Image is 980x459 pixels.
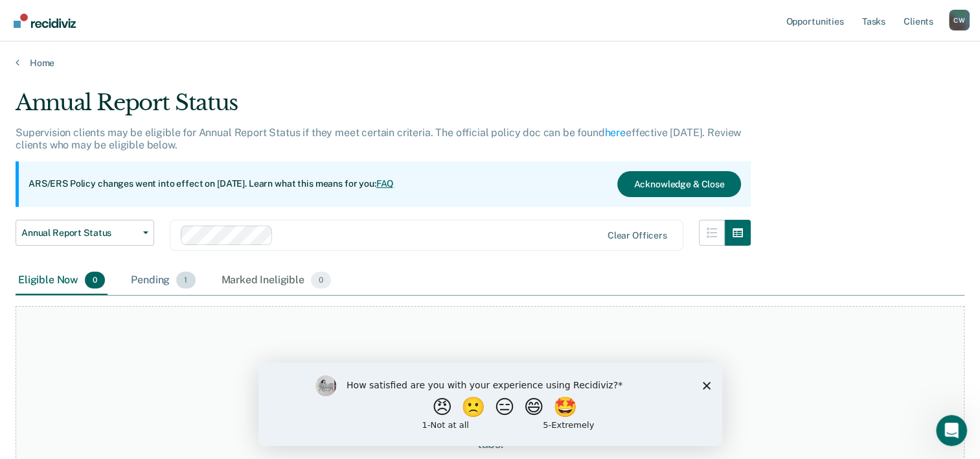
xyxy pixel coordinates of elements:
span: 0 [85,272,105,288]
div: Annual Report Status [16,89,751,126]
span: 0 [311,272,331,288]
div: Clear officers [608,230,667,241]
button: Acknowledge & Close [617,171,740,197]
a: here [605,126,626,139]
span: 1 [176,272,195,288]
a: FAQ [376,178,394,189]
div: Pending1 [128,266,198,295]
p: ARS/ERS Policy changes went into effect on [DATE]. Learn what this means for you: [28,178,394,191]
div: C W [949,10,970,30]
span: Annual Report Status [21,228,138,239]
iframe: Intercom live chat [936,415,967,446]
div: Marked Ineligible0 [219,266,334,295]
button: Profile dropdown button [949,10,970,30]
div: Eligible Now0 [16,266,108,295]
p: Supervision clients may be eligible for Annual Report Status if they meet certain criteria. The o... [16,126,741,151]
a: Home [16,57,964,69]
iframe: Survey by Kim from Recidiviz [258,362,722,446]
button: Annual Report Status [16,220,154,246]
div: At this time, there are no clients who are Eligible Now. Please navigate to one of the other tabs. [253,423,727,451]
img: Recidiviz [14,14,76,28]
